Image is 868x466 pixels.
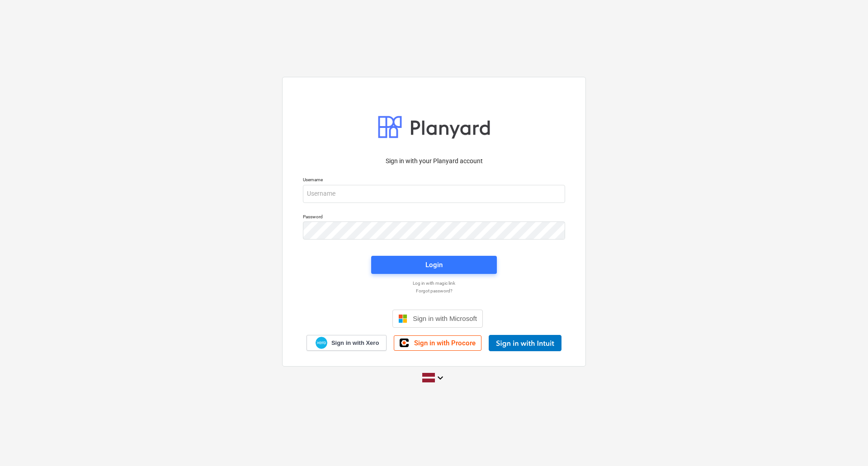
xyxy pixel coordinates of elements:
p: Password [303,214,565,221]
button: Login [371,256,497,274]
a: Sign in with Procore [394,335,481,351]
img: Microsoft logo [398,314,407,323]
input: Username [303,185,565,203]
p: Sign in with your Planyard account [303,156,565,166]
a: Log in with magic link [298,280,570,286]
span: Sign in with Procore [414,339,476,347]
span: Sign in with Microsoft [413,315,477,322]
p: Username [303,177,565,184]
div: Login [425,259,443,271]
a: Forgot password? [298,288,570,294]
a: Sign in with Xero [307,335,387,351]
span: Sign in with Xero [331,339,379,347]
i: keyboard_arrow_down [435,372,446,383]
img: Xero logo [316,337,327,349]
